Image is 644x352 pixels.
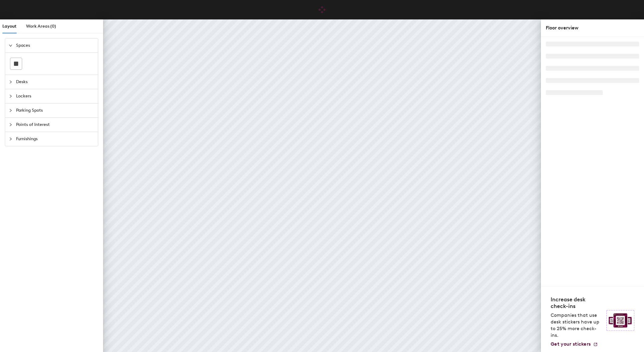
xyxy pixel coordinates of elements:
[16,89,94,103] span: Lockers
[9,44,12,47] span: expanded
[9,94,12,98] span: collapsed
[551,312,603,339] p: Companies that use desk stickers have up to 25% more check-ins.
[16,103,94,117] span: Parking Spots
[16,132,94,146] span: Furnishings
[9,109,12,112] span: collapsed
[551,341,598,347] a: Get your stickers
[551,341,591,347] span: Get your stickers
[9,123,12,127] span: collapsed
[606,310,634,331] img: Sticker logo
[16,39,94,52] span: Spaces
[551,296,603,310] h4: Increase desk check-ins
[16,75,94,89] span: Desks
[26,24,56,29] span: Work Areas (0)
[9,80,12,84] span: collapsed
[16,118,94,132] span: Points of Interest
[9,137,12,141] span: collapsed
[2,24,16,29] span: Layout
[546,24,639,32] div: Floor overview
